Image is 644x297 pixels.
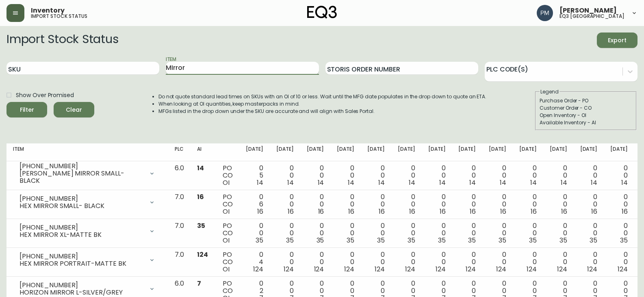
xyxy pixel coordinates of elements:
[482,143,513,161] th: [DATE]
[337,165,354,186] div: 0 0
[540,88,559,95] legend: Legend
[314,264,324,274] span: 124
[458,193,476,215] div: 0 0
[527,264,537,274] span: 124
[197,250,208,259] span: 124
[257,207,263,216] span: 16
[537,5,553,21] img: 0a7c5790205149dfd4c0ba0a3a48f705
[337,251,354,273] div: 0 0
[246,251,263,273] div: 0 4
[168,190,191,219] td: 7.0
[288,207,294,216] span: 16
[307,193,324,215] div: 0 0
[307,251,324,273] div: 0 0
[468,236,476,245] span: 35
[347,236,354,245] span: 35
[367,193,385,215] div: 0 0
[158,108,487,115] li: MFGs listed in the drop down under the SKU are accurate and will align with Sales Portal.
[452,143,482,161] th: [DATE]
[158,93,487,100] li: Do not quote standard lead times on SKUs with an OI of 10 or less. Wait until the MFG date popula...
[307,222,324,244] div: 0 0
[256,236,263,245] span: 35
[610,251,628,273] div: 0 0
[591,178,597,187] span: 14
[253,264,263,274] span: 124
[458,165,476,186] div: 0 0
[300,143,331,161] th: [DATE]
[223,207,230,216] span: OI
[519,165,537,186] div: 0 0
[270,143,300,161] th: [DATE]
[603,35,631,46] span: Export
[20,253,144,260] div: [PHONE_NUMBER]
[13,222,162,240] div: [PHONE_NUMBER]HEX MIRROR XL-MATTE BK
[197,279,201,288] span: 7
[550,193,567,215] div: 0 0
[489,165,506,186] div: 0 0
[499,236,506,245] span: 35
[610,165,628,186] div: 0 0
[519,251,537,273] div: 0 0
[550,165,567,186] div: 0 0
[13,165,162,182] div: [PHONE_NUMBER][PERSON_NAME] MIRROR SMALL-BLACK
[561,207,567,216] span: 16
[20,231,144,238] div: HEX MIRROR XL-MATTE BK
[7,143,168,161] th: Item
[550,222,567,244] div: 0 0
[379,207,385,216] span: 16
[543,143,574,161] th: [DATE]
[559,7,617,14] span: [PERSON_NAME]
[361,143,391,161] th: [DATE]
[500,207,506,216] span: 16
[20,202,144,210] div: HEX MIRROR SMALL- BLACK
[367,222,385,244] div: 0 0
[20,195,144,202] div: [PHONE_NUMBER]
[191,143,216,161] th: AI
[422,143,452,161] th: [DATE]
[438,236,446,245] span: 35
[604,143,634,161] th: [DATE]
[557,264,567,274] span: 124
[276,222,294,244] div: 0 0
[378,178,385,187] span: 14
[239,143,270,161] th: [DATE]
[223,178,230,187] span: OI
[246,193,263,215] div: 0 6
[580,193,598,215] div: 0 0
[330,143,361,161] th: [DATE]
[559,14,624,19] h5: eq3 [GEOGRAPHIC_DATA]
[246,165,263,186] div: 0 5
[318,178,324,187] span: 14
[398,222,415,244] div: 0 0
[489,222,506,244] div: 0 0
[31,7,65,14] span: Inventory
[470,207,476,216] span: 16
[531,207,537,216] span: 16
[276,193,294,215] div: 0 0
[223,222,233,244] div: PO CO
[440,207,446,216] span: 16
[20,163,144,170] div: [PHONE_NUMBER]
[587,264,597,274] span: 124
[428,165,446,186] div: 0 0
[436,264,446,274] span: 124
[317,236,324,245] span: 35
[20,105,34,115] div: Filter
[60,105,88,115] span: Clear
[428,251,446,273] div: 0 0
[469,178,476,187] span: 14
[574,143,604,161] th: [DATE]
[405,264,415,274] span: 124
[20,260,144,267] div: HEX MIRROR PORTRAIT-MATTE BK
[530,178,537,187] span: 14
[223,251,233,273] div: PO CO
[348,178,354,187] span: 14
[276,165,294,186] div: 0 0
[31,14,87,19] h5: import stock status
[7,102,47,117] button: Filter
[284,264,294,274] span: 124
[223,165,233,186] div: PO CO
[620,236,628,245] span: 35
[20,289,144,296] div: HORIZON MIRROR L-SILVER/GREY
[621,178,628,187] span: 14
